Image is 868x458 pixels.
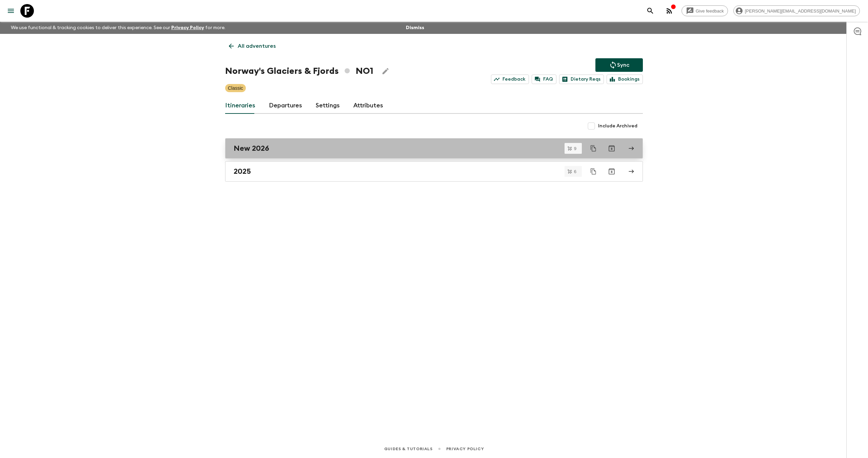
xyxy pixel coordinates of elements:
span: Give feedback [692,8,728,14]
span: 9 [570,146,580,151]
a: Give feedback [682,5,728,16]
button: Archive [605,142,618,155]
h1: Norway's Glaciers & Fjords NO1 [225,64,373,78]
a: All adventures [225,39,279,53]
h2: New 2026 [234,144,269,153]
a: Privacy Policy [446,445,484,453]
a: Attributes [353,98,383,114]
a: Settings [316,98,340,114]
a: Departures [269,98,302,114]
a: Privacy Policy [171,25,204,30]
a: 2025 [225,161,643,182]
button: Duplicate [587,165,599,178]
a: Itineraries [225,98,255,114]
button: Dismiss [404,23,426,33]
p: Sync [617,61,629,69]
button: menu [4,4,18,18]
button: Archive [605,165,618,178]
div: [PERSON_NAME][EMAIL_ADDRESS][DOMAIN_NAME] [733,5,860,16]
span: [PERSON_NAME][EMAIL_ADDRESS][DOMAIN_NAME] [741,8,860,14]
a: Bookings [607,75,643,84]
button: Edit Adventure Title [379,64,392,78]
a: New 2026 [225,138,643,159]
a: FAQ [532,75,556,84]
button: Duplicate [587,142,599,154]
button: search adventures [644,4,657,18]
a: Feedback [491,75,529,84]
p: Classic [228,85,243,91]
span: 6 [570,169,580,174]
h2: 2025 [234,167,251,176]
button: Sync adventure departures to the booking engine [595,58,643,72]
p: We use functional & tracking cookies to deliver this experience. See our for more. [8,22,228,34]
p: All adventures [238,42,276,50]
a: Dietary Reqs [559,75,604,84]
span: Include Archived [598,123,637,129]
a: Guides & Tutorials [384,445,433,453]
